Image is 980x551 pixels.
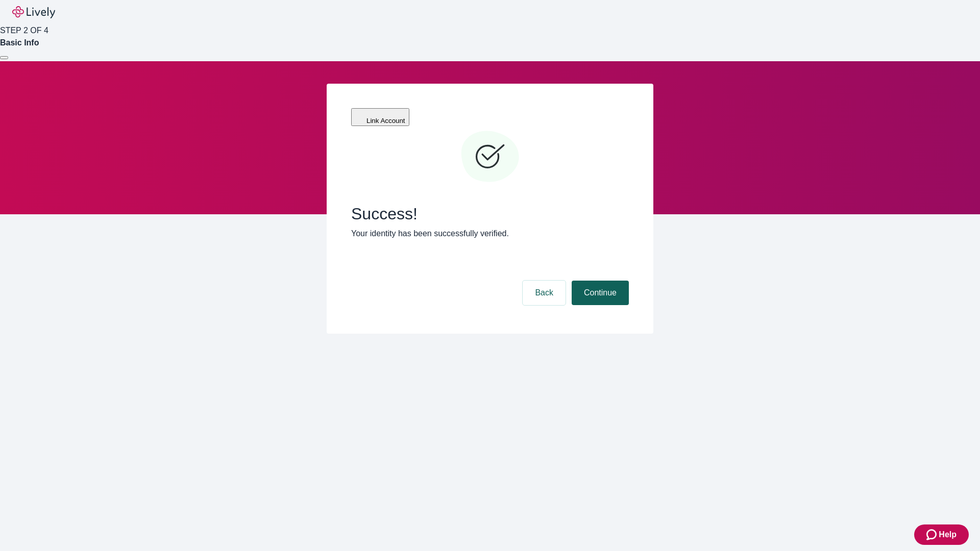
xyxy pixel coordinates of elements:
img: Lively [12,6,55,18]
svg: Zendesk support icon [926,529,939,541]
button: Back [523,281,566,305]
svg: Checkmark icon [459,127,521,188]
button: Link Account [351,108,409,126]
span: Success! [351,204,629,223]
span: Help [939,529,957,541]
button: Continue [572,281,629,305]
p: Your identity has been successfully verified. [351,228,629,240]
button: Zendesk support iconHelp [914,524,969,545]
